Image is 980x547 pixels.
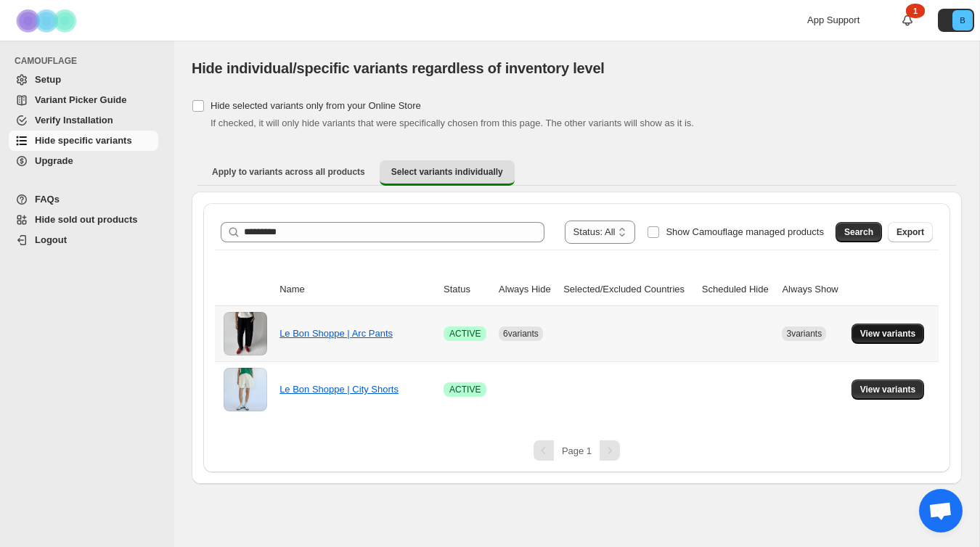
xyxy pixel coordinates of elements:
[836,222,882,242] button: Search
[380,160,515,186] button: Select variants individually
[192,192,962,484] div: Select variants individually
[698,273,778,306] th: Scheduled Hide
[562,445,592,456] span: Page 1
[919,489,963,532] a: Open chat
[9,189,158,210] a: FAQs
[35,135,132,146] span: Hide specific variants
[35,234,67,245] span: Logout
[844,226,873,238] span: Search
[9,230,158,250] a: Logout
[559,273,698,306] th: Selected/Excluded Countries
[807,15,859,25] span: App Support
[211,100,421,111] span: Hide selected variants only from your Online Store
[35,194,60,205] span: FAQs
[224,368,267,411] img: Le Bon Shoppe | City Shorts
[200,160,377,184] button: Apply to variants across all products
[35,94,126,105] span: Variant Picker Guide
[666,226,824,237] span: Show Camouflage managed products
[9,90,158,110] a: Variant Picker Guide
[860,328,916,340] span: View variants
[777,273,846,306] th: Always Show
[215,440,939,461] nav: Pagination
[192,60,605,76] span: Hide individual/specific variants regardless of inventory level
[35,74,61,85] span: Setup
[900,13,915,28] a: 1
[852,379,925,400] button: View variants
[275,273,439,306] th: Name
[279,328,393,339] a: Le Bon Shoppe | Arc Pants
[9,70,158,90] a: Setup
[906,4,925,18] div: 1
[852,324,925,344] button: View variants
[897,226,924,238] span: Export
[35,214,138,225] span: Hide sold out products
[449,328,481,340] span: ACTIVE
[9,131,158,151] a: Hide specific variants
[12,1,84,41] img: Camouflage
[212,166,365,178] span: Apply to variants across all products
[494,273,559,306] th: Always Hide
[9,151,158,171] a: Upgrade
[960,16,965,25] text: B
[938,9,974,32] button: Avatar with initials B
[35,115,113,126] span: Verify Installation
[391,166,503,178] span: Select variants individually
[786,329,822,339] span: 3 variants
[439,273,494,306] th: Status
[35,155,73,166] span: Upgrade
[952,10,973,30] span: Avatar with initials B
[279,384,399,395] a: Le Bon Shoppe | City Shorts
[503,329,539,339] span: 6 variants
[15,55,164,67] span: CAMOUFLAGE
[449,384,481,395] span: ACTIVE
[211,118,694,128] span: If checked, it will only hide variants that were specifically chosen from this page. The other va...
[888,222,933,242] button: Export
[860,384,916,395] span: View variants
[9,110,158,131] a: Verify Installation
[9,210,158,230] a: Hide sold out products
[224,312,267,355] img: Le Bon Shoppe | Arc Pants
